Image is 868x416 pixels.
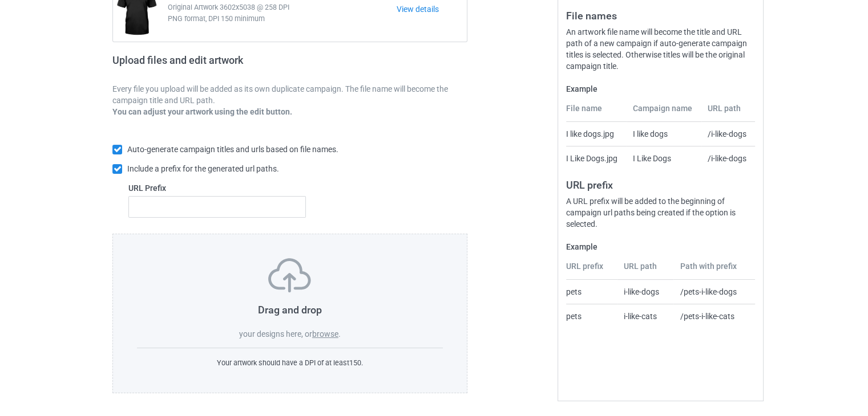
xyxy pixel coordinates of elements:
span: Your artwork should have a DPI of at least 150 . [217,358,363,367]
span: your designs here, or [239,329,312,338]
td: I Like Dogs [627,146,702,170]
h3: File names [566,9,755,22]
div: A URL prefix will be added to the beginning of campaign url paths being created if the option is ... [566,195,755,230]
th: Campaign name [627,103,702,122]
span: Original Artwork 3602x5038 @ 258 DPI [168,2,397,13]
p: Every file you upload will be added as its own duplicate campaign. The file name will become the ... [112,83,467,106]
span: PNG format, DPI 150 minimum [168,13,397,25]
h3: URL prefix [566,178,755,191]
span: Auto-generate campaign titles and urls based on file names. [127,145,338,154]
span: Include a prefix for the generated url paths. [127,164,279,173]
th: URL prefix [566,260,617,280]
th: URL path [701,103,755,122]
th: Path with prefix [673,260,755,280]
a: View details [397,3,467,15]
td: /i-like-dogs [701,146,755,170]
td: pets [566,304,617,328]
div: An artwork file name will become the title and URL path of a new campaign if auto-generate campai... [566,26,755,72]
td: pets [566,280,617,304]
td: I like dogs.jpg [566,122,626,146]
img: svg+xml;base64,PD94bWwgdmVyc2lvbj0iMS4wIiBlbmNvZGluZz0iVVRGLTgiPz4KPHN2ZyB3aWR0aD0iNzVweCIgaGVpZ2... [268,258,311,292]
td: I like dogs [627,122,702,146]
h2: Upload files and edit artwork [112,54,325,75]
td: /pets-i-like-cats [673,304,755,328]
th: URL path [617,260,674,280]
th: File name [566,103,626,122]
td: /pets-i-like-dogs [673,280,755,304]
label: Example [566,83,755,95]
td: i-like-cats [617,304,674,328]
b: You can adjust your artwork using the edit button. [112,107,292,116]
td: /i-like-dogs [701,122,755,146]
span: . [338,329,341,338]
label: URL Prefix [128,182,306,194]
td: I Like Dogs.jpg [566,146,626,170]
h3: Drag and drop [137,303,443,316]
label: Example [566,241,755,252]
label: browse [312,329,338,338]
td: i-like-dogs [617,280,674,304]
